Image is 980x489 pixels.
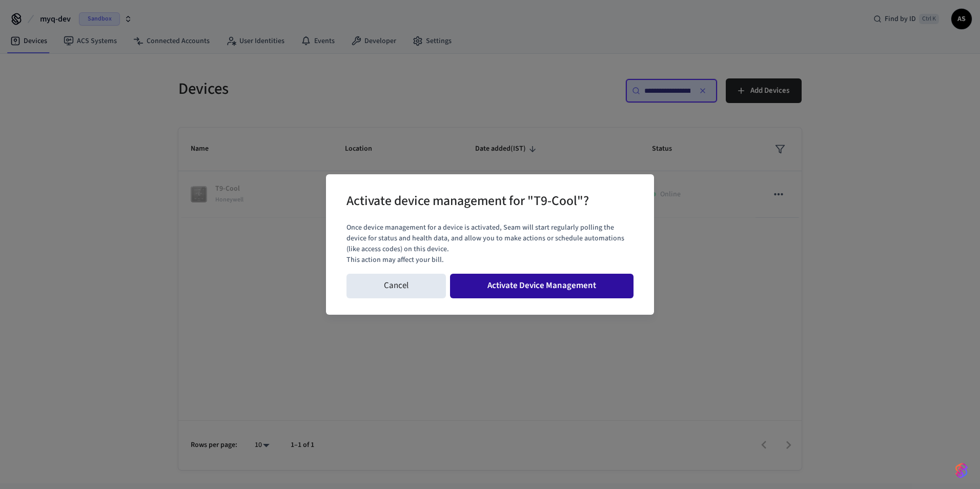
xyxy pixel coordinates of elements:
[346,222,634,255] p: Once device management for a device is activated, Seam will start regularly polling the device fo...
[955,462,968,479] img: SeamLogoGradient.69752ec5.svg
[346,255,634,266] p: This action may affect your bill.
[450,274,634,298] button: Activate Device Management
[346,274,446,298] button: Cancel
[346,187,589,218] h2: Activate device management for "T9-Cool"?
